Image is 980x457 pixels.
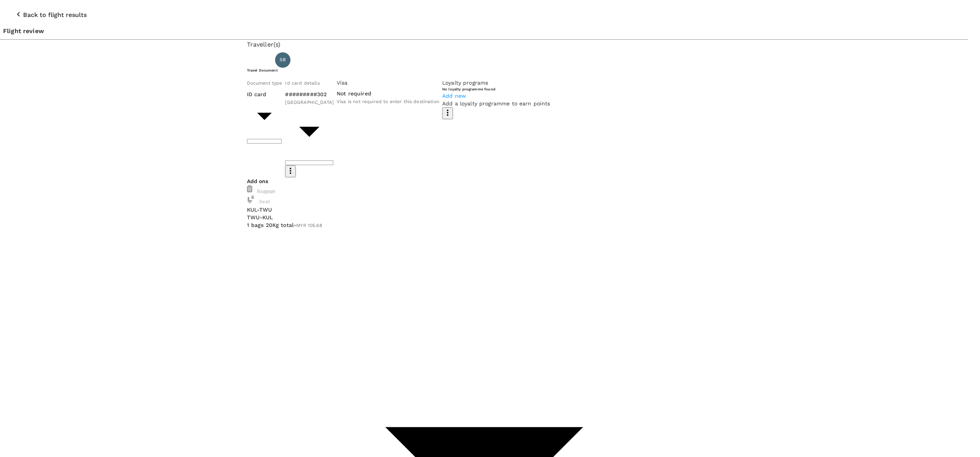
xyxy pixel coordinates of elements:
[442,80,488,86] span: Loyalty programs
[247,185,252,193] img: baggage-icon
[247,213,722,221] p: TWU - KUL
[247,206,722,213] p: KUL - TWU
[247,80,282,86] span: Document type
[247,185,722,195] div: Baggage
[247,90,282,98] p: ID card
[294,223,322,228] span: +MYR 105.68
[337,90,439,97] p: Not required
[247,56,272,64] p: Traveller 1 :
[442,100,550,107] span: Add a loyalty programme to earn points
[294,55,385,65] p: [PERSON_NAME] Binti Supaat
[3,27,965,36] p: Flight review
[247,195,255,203] img: baggage-icon
[337,99,439,104] span: Visa is not required to enter this destination
[280,56,286,64] span: SB
[247,195,722,206] div: Seat
[23,10,87,20] p: Back to flight results
[442,87,550,92] h6: No loyalty programme found
[247,222,294,228] span: 1 bags 20Kg total
[442,93,466,99] span: Add new
[247,177,722,185] p: Add ons
[337,80,348,86] span: Visa
[285,90,334,98] p: #########302
[247,68,722,73] h6: Travel Document
[247,40,722,49] p: Traveller(s)
[285,100,334,105] span: [GEOGRAPHIC_DATA]
[285,80,319,86] span: Id card details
